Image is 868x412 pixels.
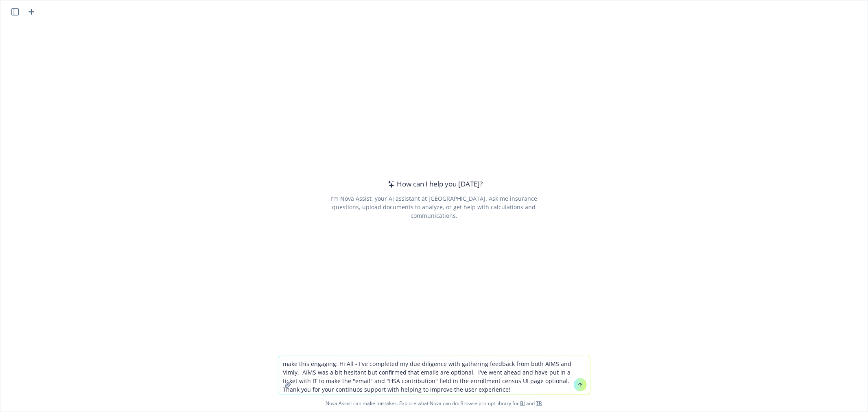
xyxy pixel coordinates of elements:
textarea: make this engaging: [278,356,590,394]
a: TR [536,400,542,407]
div: I'm Nova Assist, your AI assistant at [GEOGRAPHIC_DATA]. Ask me insurance questions, upload docum... [319,194,549,220]
div: How can I help you [DATE]? [385,179,483,189]
span: Nova Assist can make mistakes. Explore what Nova can do: Browse prompt library for and [4,395,864,412]
a: BI [520,400,525,407]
